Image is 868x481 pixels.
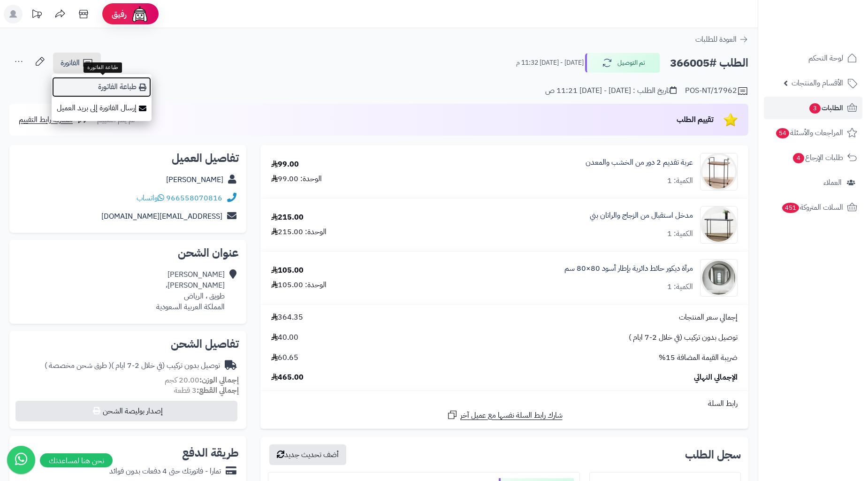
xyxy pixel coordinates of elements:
a: الطلبات3 [764,97,862,119]
div: POS-NT/17962 [685,85,748,97]
div: توصيل بدون تركيب (في خلال 2-7 ايام ) [45,360,220,371]
span: لوحة التحكم [808,52,843,65]
span: تقييم الطلب [677,114,714,125]
div: 215.00 [271,212,304,223]
img: ai-face.png [130,5,149,23]
strong: إجمالي القطع: [197,385,239,396]
a: تحديثات المنصة [25,5,48,26]
h2: تفاصيل العميل [17,153,239,164]
a: لوحة التحكم [764,47,862,69]
a: طباعة الفاتورة [52,76,152,98]
span: 364.35 [271,312,303,323]
span: توصيل بدون تركيب (في خلال 2-7 ايام ) [629,332,738,343]
div: الكمية: 1 [667,229,693,239]
button: إصدار بوليصة الشحن [15,401,237,421]
h3: سجل الطلب [685,449,741,460]
a: العودة للطلبات [695,34,748,45]
button: أضف تحديث جديد [269,444,346,465]
a: مشاركة رابط التقييم [19,114,89,125]
div: الوحدة: 105.00 [271,280,327,290]
div: طباعة الفاتورة [84,62,122,73]
div: 99.00 [271,159,299,170]
img: logo-2.png [804,26,859,46]
a: العملاء [764,171,862,194]
small: 20.00 كجم [165,374,239,386]
span: شارك رابط السلة نفسها مع عميل آخر [460,410,563,421]
span: الإجمالي النهائي [694,372,738,383]
button: تم التوصيل [585,53,660,73]
a: طلبات الإرجاع4 [764,146,862,169]
h2: عنوان الشحن [17,247,239,259]
a: مرآة ديكور حائط دائرية بإطار أسود 80×80 سم [564,263,693,274]
a: السلات المتروكة451 [764,196,862,219]
div: الوحدة: 215.00 [271,227,327,237]
span: الأقسام والمنتجات [792,76,843,90]
a: شارك رابط السلة نفسها مع عميل آخر [447,409,563,421]
span: المراجعات والأسئلة [775,126,843,139]
span: 3 [809,103,821,114]
div: [PERSON_NAME] [PERSON_NAME]، طويق ، الرياض المملكة العربية السعودية [156,269,225,312]
span: 54 [776,128,789,138]
span: ( طرق شحن مخصصة ) [45,360,111,371]
img: 1753182545-1-90x90.jpg [700,259,737,297]
div: تمارا - فاتورتك حتى 4 دفعات بدون فوائد [109,466,221,477]
a: الفاتورة [53,53,101,73]
img: 1744450818-1-90x90.jpg [700,153,737,191]
h2: الطلب #366005 [670,53,748,73]
h2: تفاصيل الشحن [17,338,239,350]
div: الوحدة: 99.00 [271,174,322,184]
span: ضريبة القيمة المضافة 15% [659,352,738,363]
a: مدخل استقبال من الزجاج والراتان بني [590,210,693,221]
h2: طريقة الدفع [182,447,239,458]
div: الكمية: 1 [667,282,693,292]
a: المراجعات والأسئلة54 [764,122,862,144]
span: 465.00 [271,372,304,383]
div: رابط السلة [264,398,745,409]
span: إجمالي سعر المنتجات [679,312,738,323]
a: واتساب [137,192,164,204]
span: 4 [793,153,804,163]
span: رفيق [112,8,127,20]
a: إرسال الفاتورة إلى بريد العميل [52,98,152,119]
span: الطلبات [808,101,843,115]
div: تاريخ الطلب : [DATE] - [DATE] 11:21 ص [545,85,677,96]
span: السلات المتروكة [781,201,843,214]
span: مشاركة رابط التقييم [19,114,73,125]
span: 40.00 [271,332,298,343]
a: 966558070816 [166,192,222,204]
span: العودة للطلبات [695,34,737,45]
a: [PERSON_NAME] [166,174,223,185]
div: الكمية: 1 [667,176,693,186]
div: 105.00 [271,265,304,276]
span: العملاء [823,176,842,189]
span: 60.65 [271,352,298,363]
span: الفاتورة [61,57,80,69]
small: 3 قطعة [174,385,239,396]
strong: إجمالي الوزن: [199,374,239,386]
span: 451 [782,203,799,213]
img: 1751870840-1-90x90.jpg [700,206,737,244]
a: [EMAIL_ADDRESS][DOMAIN_NAME] [101,211,222,222]
span: طلبات الإرجاع [792,151,843,164]
a: عربة تقديم 2 دور من الخشب والمعدن [586,157,693,168]
small: [DATE] - [DATE] 11:32 م [516,58,584,68]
